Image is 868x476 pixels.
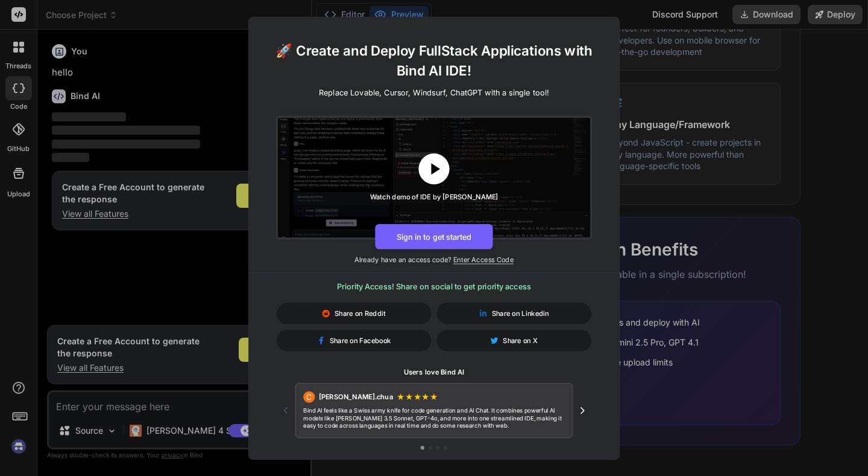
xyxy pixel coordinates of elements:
[421,391,430,402] span: ★
[405,391,414,402] span: ★
[573,400,592,420] button: Next testimonial
[428,446,432,449] button: Go to testimonial 2
[375,224,492,249] button: Sign in to get started
[303,407,565,429] p: Bind AI feels like a Swiss army knife for code generation and AI Chat. It combines powerful AI mo...
[453,255,514,263] span: Enter Access Code
[330,335,391,345] span: Share on Facebook
[430,391,438,402] span: ★
[276,400,295,420] button: Previous testimonial
[303,391,315,402] div: C
[397,391,405,402] span: ★
[264,40,603,80] h1: 🚀 Create and Deploy FullStack Applications with Bind AI IDE!
[444,446,447,449] button: Go to testimonial 4
[249,255,619,265] p: Already have an access code?
[503,335,538,345] span: Share on X
[276,367,593,377] h1: Users love Bind AI
[492,308,549,318] span: Share on Linkedin
[414,391,422,402] span: ★
[276,280,593,292] h3: Priority Access! Share on social to get priority access
[421,446,424,449] button: Go to testimonial 1
[335,308,386,318] span: Share on Reddit
[319,86,549,98] p: Replace Lovable, Cursor, Windsurf, ChatGPT with a single tool!
[436,446,439,449] button: Go to testimonial 3
[370,192,498,202] div: Watch demo of IDE by [PERSON_NAME]
[319,392,393,402] span: [PERSON_NAME].chua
